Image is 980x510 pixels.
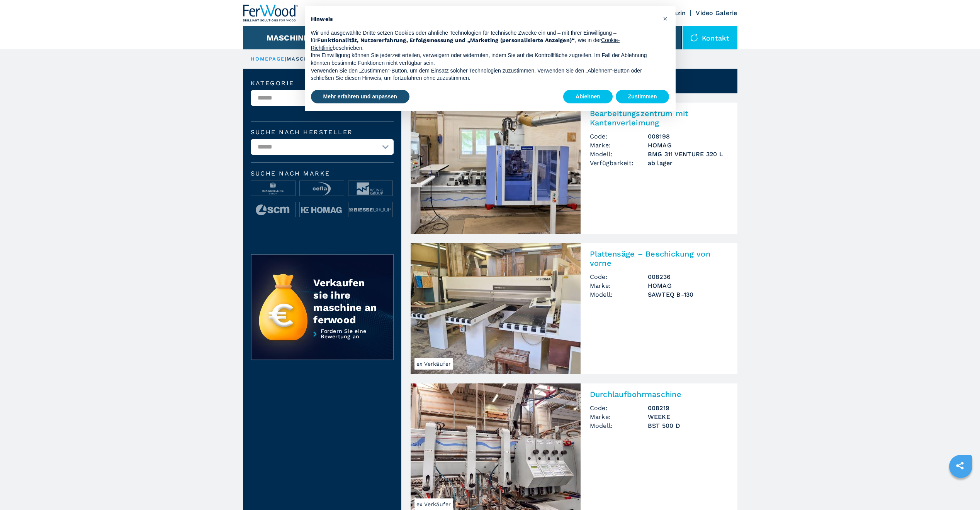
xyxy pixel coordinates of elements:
[648,421,728,430] h3: BST 500 D
[414,498,453,510] span: ex Verkäufer
[590,272,648,281] span: Code:
[311,29,657,52] p: Wir und ausgewählte Dritte setzen Cookies oder ähnliche Technologien für technische Zwecke ein un...
[563,90,613,104] button: Ablehnen
[414,358,453,370] span: ex Verkäufer
[251,129,394,135] label: Suche nach Hersteller
[300,202,344,218] img: image
[616,90,669,104] button: Zustimmen
[590,141,648,150] span: Marke:
[648,132,728,141] h3: 008198
[947,475,974,504] iframe: Chat
[287,56,324,62] p: maschinen
[590,150,648,159] span: Modell:
[590,132,648,141] span: Code:
[313,277,377,326] div: Verkaufen sie ihre maschine an ferwood
[411,243,737,374] a: Plattensäge – Beschickung von vorne HOMAG SAWTEQ B-130ex VerkäuferPlattensäge – Beschickung von v...
[648,290,728,299] h3: SAWTEQ B-130
[267,33,315,42] button: Maschinen
[683,26,737,49] div: Kontakt
[648,412,728,421] h3: WEEKE
[690,34,698,42] img: Kontakt
[648,404,728,412] h3: 008219
[311,15,657,23] h2: Hinweis
[663,14,667,23] span: ×
[648,272,728,281] h3: 008236
[411,103,581,234] img: Bearbeitungszentrum mit Kantenverleimung HOMAG BMG 311 VENTURE 320 L
[696,9,737,17] a: Video Galerie
[285,56,286,62] span: |
[648,141,728,150] h3: HOMAG
[311,90,409,104] button: Mehr erfahren und anpassen
[311,52,657,67] p: Ihre Einwilligung können Sie jederzeit erteilen, verweigern oder widerrufen, indem Sie auf die Ko...
[590,404,648,412] span: Code:
[590,249,728,268] h2: Plattensäge – Beschickung von vorne
[311,37,620,51] a: Cookie-Richtlinie
[251,80,394,86] label: Kategorie
[251,171,394,177] span: Suche nach Marke
[348,202,392,218] img: image
[590,421,648,430] span: Modell:
[300,181,344,196] img: image
[251,202,295,218] img: image
[411,103,737,234] a: Bearbeitungszentrum mit Kantenverleimung HOMAG BMG 311 VENTURE 320 LBearbeitungszentrum mit Kante...
[348,181,392,196] img: image
[311,67,657,82] p: Verwenden Sie den „Zustimmen“-Button, um dem Einsatz solcher Technologien zuzustimmen. Verwenden ...
[648,150,728,159] h3: BMG 311 VENTURE 320 L
[950,456,970,475] a: sharethis
[590,159,648,167] span: Verfügbarkeit:
[243,5,299,22] img: Ferwood
[317,37,575,43] strong: Funktionalität, Nutzererfahrung, Erfolgsmessung und „Marketing (personalisierte Anzeigen)“
[251,328,394,361] a: Fordern Sie eine Bewertung an
[590,412,648,421] span: Marke:
[590,109,728,127] h2: Bearbeitungszentrum mit Kantenverleimung
[659,12,672,25] button: Schließen Sie diesen Hinweis
[251,56,285,62] a: HOMEPAGE
[590,390,728,399] h2: Durchlaufbohrmaschine
[590,281,648,290] span: Marke:
[648,281,728,290] h3: HOMAG
[590,290,648,299] span: Modell:
[251,181,295,196] img: image
[648,159,728,167] span: ab lager
[411,243,581,374] img: Plattensäge – Beschickung von vorne HOMAG SAWTEQ B-130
